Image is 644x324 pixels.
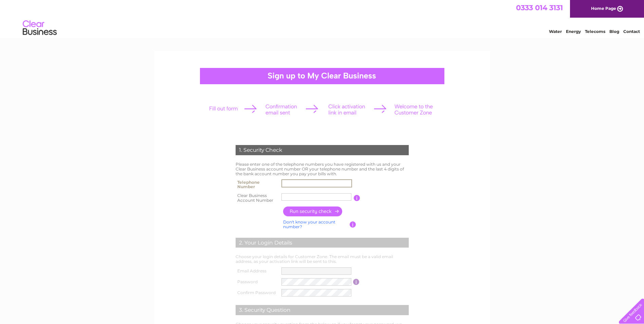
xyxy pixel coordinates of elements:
[22,18,57,38] img: logo.png
[585,29,605,34] a: Telecoms
[350,221,356,228] input: Information
[234,287,280,298] th: Confirm Password
[283,219,335,229] a: Don't know your account number?
[234,266,280,276] th: Email Address
[162,4,483,33] div: Clear Business is a trading name of Verastar Limited (registered in [GEOGRAPHIC_DATA] No. 3667643...
[234,160,410,178] td: Please enter one of the telephone numbers you have registered with us and your Clear Business acc...
[353,279,360,285] input: Information
[234,191,280,205] th: Clear Business Account Number
[234,253,410,266] td: Choose your login details for Customer Zone. The email must be a valid email address, as your act...
[516,3,563,12] a: 0333 014 3131
[566,29,581,34] a: Energy
[234,276,280,287] th: Password
[236,145,409,155] div: 1. Security Check
[234,178,280,191] th: Telephone Number
[354,195,360,201] input: Information
[623,29,640,34] a: Contact
[609,29,619,34] a: Blog
[549,29,562,34] a: Water
[236,238,409,248] div: 2. Your Login Details
[236,305,409,315] div: 3. Security Question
